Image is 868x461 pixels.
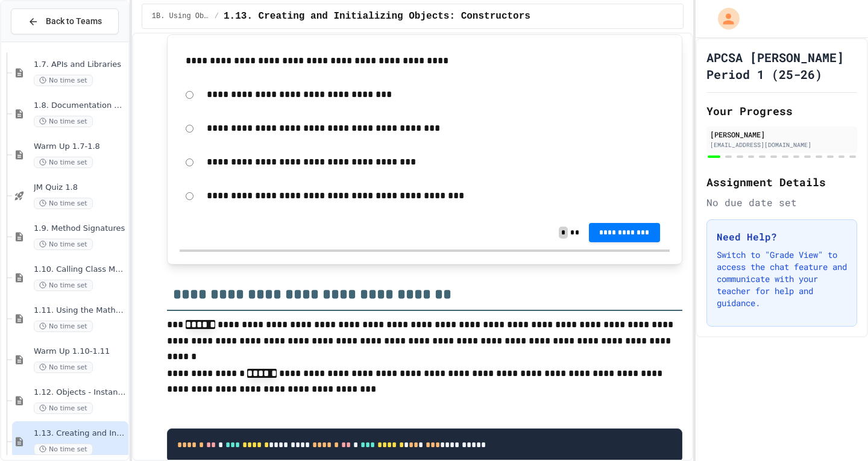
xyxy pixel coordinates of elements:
div: My Account [705,5,743,33]
p: Switch to "Grade View" to access the chat feature and communicate with your teacher for help and ... [717,249,847,309]
span: / [215,11,219,21]
span: No time set [34,116,93,127]
span: 1.11. Using the Math Class [34,306,126,316]
span: 1B. Using Objects [152,11,210,21]
span: Warm Up 1.10-1.11 [34,347,126,357]
span: JM Quiz 1.8 [34,183,126,193]
span: No time set [34,321,93,332]
span: 1.13. Creating and Initializing Objects: Constructors [224,9,530,24]
h1: APCSA [PERSON_NAME] Period 1 (25-26) [706,49,857,83]
span: No time set [34,239,93,250]
span: Warm Up 1.7-1.8 [34,142,126,152]
span: 1.12. Objects - Instances of Classes [34,387,126,398]
span: No time set [34,157,93,168]
span: No time set [34,280,93,291]
span: 1.8. Documentation with Comments and Preconditions [34,101,126,111]
span: 1.10. Calling Class Methods [34,265,126,275]
span: No time set [34,444,93,455]
span: No time set [34,75,93,86]
div: No due date set [706,195,857,210]
span: No time set [34,198,93,209]
span: No time set [34,362,93,373]
div: [PERSON_NAME] [710,129,854,140]
h3: Need Help? [717,230,847,244]
span: 1.7. APIs and Libraries [34,60,126,70]
button: Back to Teams [11,8,119,34]
h2: Assignment Details [706,174,857,190]
div: [EMAIL_ADDRESS][DOMAIN_NAME] [710,140,854,149]
span: No time set [34,403,93,414]
h2: Your Progress [706,102,857,119]
span: 1.13. Creating and Initializing Objects: Constructors [34,428,126,439]
span: Back to Teams [46,15,102,28]
span: 1.9. Method Signatures [34,224,126,234]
